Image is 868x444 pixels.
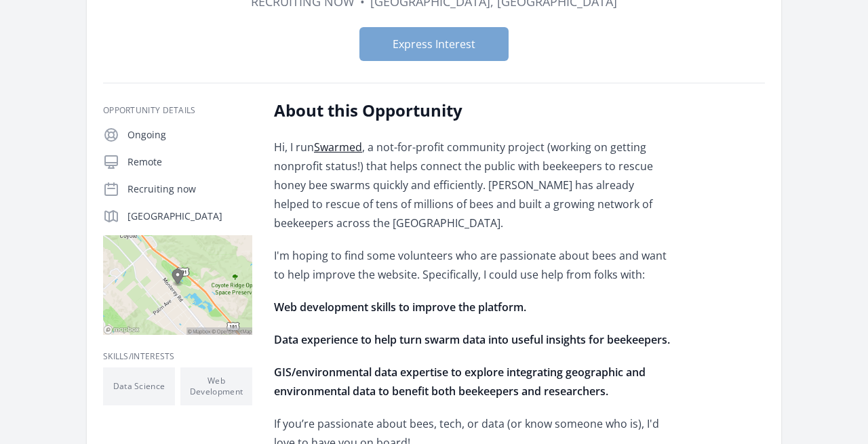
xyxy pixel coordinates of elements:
[127,128,252,142] p: Ongoing
[127,182,252,196] p: Recruiting now
[103,367,175,405] li: Data Science
[103,351,252,362] h3: Skills/Interests
[274,138,671,233] p: Hi, I run , a not-for-profit community project (working on getting nonprofit status!) that helps ...
[274,246,671,284] p: I'm hoping to find some volunteers who are passionate about bees and want to help improve the web...
[274,365,646,399] strong: GIS/environmental data expertise to explore integrating geographic and environmental data to bene...
[127,209,252,223] p: [GEOGRAPHIC_DATA]
[274,300,526,315] strong: Web development skills to improve the platform.
[103,235,252,335] img: Map
[127,155,252,169] p: Remote
[359,27,509,61] button: Express Interest
[314,140,362,155] a: Swarmed
[103,105,252,116] h3: Opportunity Details
[274,332,670,347] strong: Data experience to help turn swarm data into useful insights for beekeepers.
[274,100,671,121] h2: About this Opportunity
[180,367,252,405] li: Web Development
